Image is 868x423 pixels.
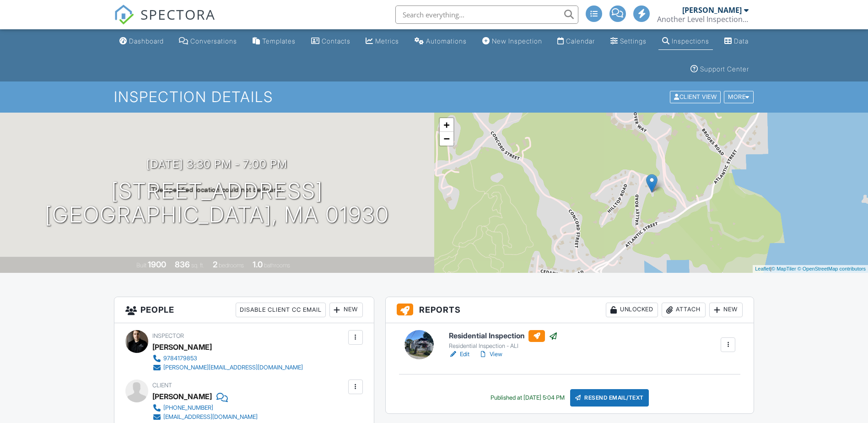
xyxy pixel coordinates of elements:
[163,404,213,412] div: [PHONE_NUMBER]
[191,262,204,269] span: sq. ft.
[411,33,470,50] a: Automations (Advanced)
[492,37,542,45] div: New Inspection
[322,37,350,45] div: Contacts
[709,303,743,317] div: New
[479,33,546,50] a: New Inspection
[672,37,709,45] div: Inspections
[152,354,303,363] a: 9784179853
[262,37,296,45] div: Templates
[136,262,146,269] span: Built
[700,65,749,73] div: Support Center
[657,15,749,24] div: Another Level Inspections LLC
[687,61,753,78] a: Support Center
[163,355,197,362] div: 9784179853
[606,303,658,317] div: Unlocked
[440,132,453,146] a: Zoom out
[114,89,755,105] h1: Inspection Details
[449,350,469,359] a: Edit
[386,297,754,323] h3: Reports
[491,394,565,401] div: Published at [DATE] 5:04 PM
[146,158,287,170] h3: [DATE] 3:30 pm - 7:00 pm
[152,332,184,339] span: Inspector
[570,389,649,407] div: Resend Email/Text
[114,5,134,25] img: The Best Home Inspection Software - Spectora
[219,262,244,269] span: bedrooms
[140,5,216,24] span: SPECTORA
[307,33,354,50] a: Contacts
[152,382,172,389] span: Client
[662,303,706,317] div: Attach
[753,265,868,273] div: |
[426,37,467,45] div: Automations
[114,12,216,32] a: SPECTORA
[175,33,241,50] a: Conversations
[213,260,217,269] div: 2
[566,37,595,45] div: Calendar
[129,37,164,45] div: Dashboard
[721,33,752,50] a: Data
[249,33,299,50] a: Templates
[395,5,578,24] input: Search everything...
[449,330,558,342] h6: Residential Inspection
[658,33,713,50] a: Inspections
[329,303,363,317] div: New
[449,330,558,350] a: Residential Inspection Residential Inspection - ALI
[771,266,796,271] a: © MapTiler
[152,390,212,403] div: [PERSON_NAME]
[236,303,326,317] div: Disable Client CC Email
[620,37,647,45] div: Settings
[375,37,399,45] div: Metrics
[798,266,866,271] a: © OpenStreetMap contributors
[116,33,167,50] a: Dashboard
[163,364,303,371] div: [PERSON_NAME][EMAIL_ADDRESS][DOMAIN_NAME]
[175,260,190,269] div: 836
[45,179,389,228] h1: [STREET_ADDRESS] [GEOGRAPHIC_DATA], MA 01930
[669,93,723,100] a: Client View
[152,412,258,422] a: [EMAIL_ADDRESS][DOMAIN_NAME]
[724,91,754,103] div: More
[479,350,502,359] a: View
[152,363,303,372] a: [PERSON_NAME][EMAIL_ADDRESS][DOMAIN_NAME]
[362,33,403,50] a: Metrics
[440,118,453,132] a: Zoom in
[449,342,558,350] div: Residential Inspection - ALI
[148,260,166,269] div: 1900
[682,5,742,15] div: [PERSON_NAME]
[264,262,290,269] span: bathrooms
[114,297,374,323] h3: People
[734,37,749,45] div: Data
[253,260,263,269] div: 1.0
[607,33,650,50] a: Settings
[670,91,721,103] div: Client View
[163,413,258,421] div: [EMAIL_ADDRESS][DOMAIN_NAME]
[755,266,770,271] a: Leaflet
[152,403,258,412] a: [PHONE_NUMBER]
[152,340,212,354] div: [PERSON_NAME]
[190,37,237,45] div: Conversations
[554,33,598,50] a: Calendar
